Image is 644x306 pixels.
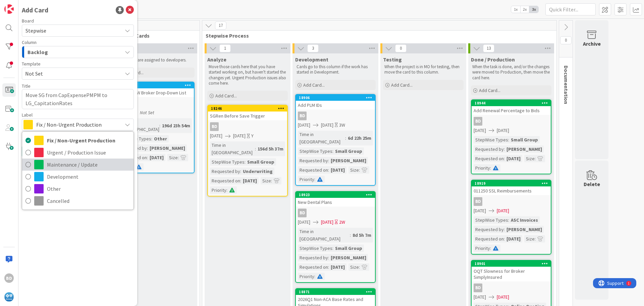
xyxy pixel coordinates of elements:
span: [DATE] [298,122,310,129]
div: 18906Add PLM IDs [296,95,375,110]
span: : [151,135,152,142]
div: Size [261,177,271,184]
span: : [328,157,329,164]
span: Not Set [25,69,117,78]
div: OQT Slowness for Broker SimplyInsured [472,267,551,281]
span: 0 [560,36,572,44]
span: [DATE] [474,294,486,301]
span: : [328,166,329,174]
div: ASC Invoices [509,216,540,224]
div: BD [472,117,551,126]
span: Add Card... [391,82,413,88]
div: [PERSON_NAME] [148,144,187,152]
div: Size [348,263,359,271]
span: : [332,147,333,155]
span: Cancelled [47,196,130,206]
div: 18919011250 SSL Reimbursements [472,180,551,195]
span: Stepwise Process [206,32,548,39]
span: : [504,145,505,153]
span: Add Card... [479,87,500,93]
span: [DATE] [474,207,486,214]
div: StepWise Types [474,136,508,143]
span: Assigned Cards [112,32,191,39]
span: : [245,158,246,166]
div: Add Card [22,5,48,15]
div: Requested by [298,254,328,261]
span: [DATE] [298,219,310,226]
span: : [159,122,160,129]
div: 011250 SSL Reimbursements [472,186,551,195]
div: [DATE] [329,166,346,174]
span: 17 [215,21,226,30]
div: Refresh SW Broker Drop-Down List [115,88,194,97]
div: New Dental Plans [296,198,375,207]
div: 17951 [115,82,194,88]
span: : [328,263,329,271]
span: : [508,216,509,224]
div: 18246 [208,105,287,112]
div: 18246SGRen Before Save Trigger [208,105,287,120]
div: 18944Add Renewal Percentage to Bids [472,100,551,115]
span: 1x [511,6,520,13]
span: : [504,155,505,162]
span: Maintenance / Update [47,160,130,170]
span: 3 [307,44,319,52]
span: Done / Production [471,56,515,63]
div: Other [152,135,169,142]
div: [DATE] [505,155,522,162]
span: [DATE] [497,127,509,134]
div: 18901OQT Slowness for Broker SimplyInsured [472,261,551,281]
span: : [328,254,329,261]
div: BD [4,273,14,283]
a: Urgent / Production Issue [22,146,133,159]
div: Add PLM IDs [296,101,375,110]
span: Urgent / Production Issue [47,147,130,158]
div: BD [115,99,194,108]
span: Label [22,113,33,117]
div: Size [524,155,535,162]
a: 17951Refresh SW Broker Drop-Down ListBD[DATE]Not SetTime in [GEOGRAPHIC_DATA]:196d 23h 54mStepWis... [114,82,195,173]
div: Time in [GEOGRAPHIC_DATA] [298,131,345,145]
div: Priority [298,273,314,280]
div: [DATE] [505,235,522,243]
a: 18919011250 SSL ReimbursementsBD[DATE][DATE]StepWise Types:ASC InvoicesRequested by:[PERSON_NAME]... [471,180,551,255]
div: [DATE] [148,154,165,161]
span: Add Card... [215,93,237,99]
div: Underwriting [241,168,274,175]
div: Priority [298,176,314,183]
span: : [504,226,505,233]
span: [DATE] [474,127,486,134]
div: Small Group [509,136,540,143]
div: Requested by [298,157,328,164]
span: : [147,154,148,161]
div: Small Group [333,245,364,252]
div: BD [474,117,482,126]
span: : [345,134,346,142]
span: [DATE] [210,132,222,139]
div: BD [296,209,375,217]
a: Fix / Non-Urgent Production [22,134,133,146]
span: : [332,245,333,252]
div: BD [472,283,551,292]
span: Analyze [207,56,226,63]
div: 18906 [296,95,375,101]
div: StepWise Types [298,147,332,155]
a: 18906Add PLM IDsBD[DATE][DATE]3WTime in [GEOGRAPHIC_DATA]:6d 22h 25mStepWise Types:Small GroupReq... [295,94,376,186]
span: Documentation [563,65,570,104]
div: Add Renewal Percentage to Bids [472,106,551,115]
p: When the task is done, and/or the changes were moved to Production, then move the card here. [472,64,550,81]
div: Size [348,166,359,174]
span: Fix / Non-Urgent Production [47,135,130,145]
div: StepWise Types [298,245,332,252]
div: 18944 [472,100,551,106]
button: Backlog [22,46,134,58]
span: 3x [529,6,538,13]
div: [PERSON_NAME] [329,157,368,164]
span: Other [47,184,130,194]
span: : [359,166,360,174]
div: 6d 22h 25m [346,134,373,142]
span: : [490,245,491,252]
div: BD [474,197,482,206]
span: : [535,155,536,162]
span: Development [295,56,328,63]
